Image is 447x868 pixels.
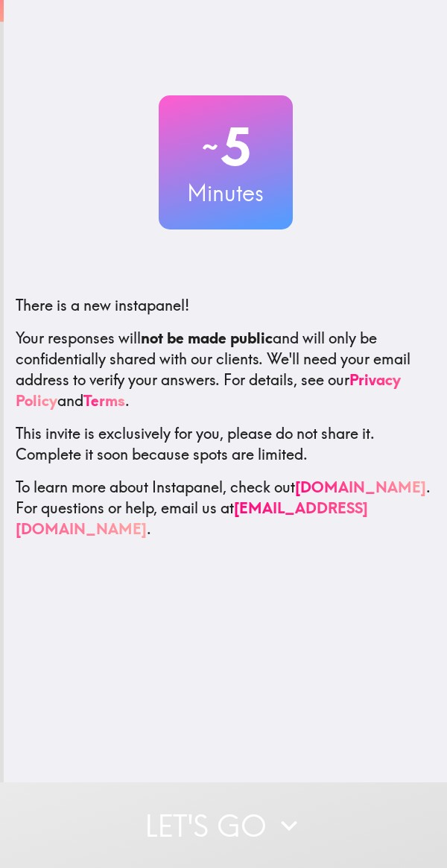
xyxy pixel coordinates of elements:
a: [DOMAIN_NAME] [295,478,426,496]
span: There is a new instapanel! [16,296,189,314]
a: Privacy Policy [16,370,401,410]
h2: 5 [159,116,293,177]
p: This invite is exclusively for you, please do not share it. Complete it soon because spots are li... [16,423,435,465]
h3: Minutes [159,177,293,209]
p: Your responses will and will only be confidentially shared with our clients. We'll need your emai... [16,328,435,411]
span: ~ [200,124,221,169]
p: To learn more about Instapanel, check out . For questions or help, email us at . [16,477,435,539]
b: not be made public [141,329,273,347]
a: Terms [83,391,125,410]
a: [EMAIL_ADDRESS][DOMAIN_NAME] [16,498,368,538]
